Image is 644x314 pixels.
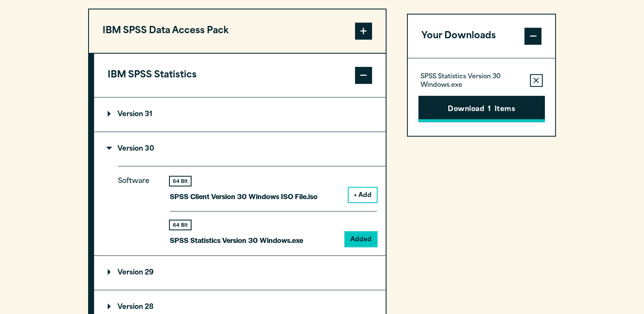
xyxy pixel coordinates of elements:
[108,269,154,276] p: Version 29
[108,146,154,152] p: Version 30
[421,73,523,90] p: SPSS Statistics Version 30 Windows.exe
[108,304,154,311] p: Version 28
[170,177,191,186] div: 64 Bit
[488,104,491,115] span: 1
[94,256,386,290] summary: Version 29
[408,58,555,136] div: Your Downloads
[418,96,545,122] button: Download1Items
[170,220,191,229] div: 64 Bit
[170,234,303,246] p: SPSS Statistics Version 30 Windows.exe
[349,188,377,202] button: + Add
[94,54,386,97] button: IBM SPSS Statistics
[108,111,152,118] p: Version 31
[408,14,555,58] button: Your Downloads
[94,132,386,166] summary: Version 30
[118,175,156,240] p: Software
[170,190,318,203] p: SPSS Client Version 30 Windows ISO File.iso
[345,232,377,246] button: Added
[94,97,386,131] summary: Version 31
[89,9,386,53] button: IBM SPSS Data Access Pack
